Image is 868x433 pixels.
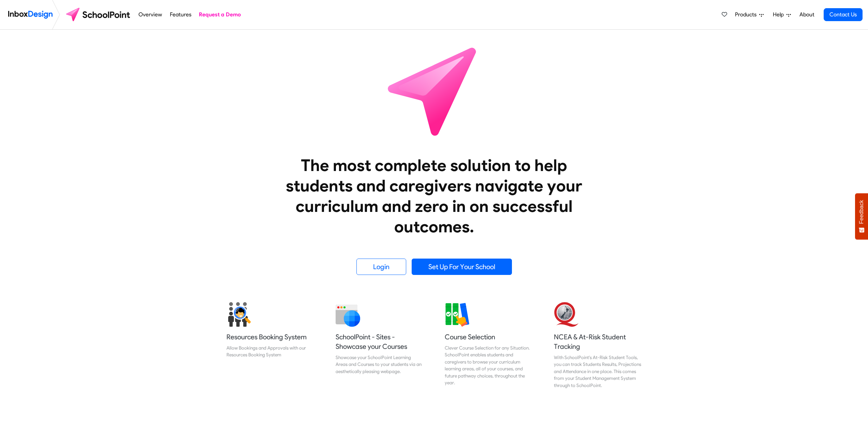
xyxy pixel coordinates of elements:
[554,302,578,327] img: 2022_01_13_icon_nzqa.svg
[226,344,314,358] div: Allow Bookings and Approvals with our Resources Booking System
[168,8,193,21] a: Features
[336,354,424,375] div: Showcase your SchoolPoint Learning Areas and Courses to your students via an aesthetically pleasi...
[197,8,243,21] a: Request a Demo
[221,297,320,394] a: Resources Booking System Allow Bookings and Approvals with our Resources Booking System
[373,30,496,152] img: icon_schoolpoint.svg
[445,302,469,327] img: 2022_01_13_icon_course_selection.svg
[858,200,865,224] span: Feedback
[445,344,533,386] div: Clever Course Selection for any Situation. SchoolPoint enables students and caregivers to browse ...
[63,6,135,23] img: schoolpoint logo
[773,11,786,19] span: Help
[735,11,759,19] span: Products
[226,332,314,342] h5: Resources Booking System
[855,193,868,239] button: Feedback - Show survey
[824,8,863,21] a: Contact Us
[770,8,794,21] a: Help
[439,297,538,394] a: Course Selection Clever Course Selection for any Situation. SchoolPoint enables students and care...
[797,8,816,21] a: About
[554,332,642,351] h5: NCEA & At-Risk Student Tracking
[137,8,164,21] a: Overview
[554,354,642,389] div: With SchoolPoint's At-Risk Student Tools, you can track Students Results, Projections and Attenda...
[732,8,766,21] a: Products
[226,302,251,327] img: 2022_01_17_icon_student_search.svg
[356,259,406,275] a: Login
[330,297,429,394] a: SchoolPoint - Sites - Showcase your Courses Showcase your SchoolPoint Learning Areas and Courses ...
[445,332,533,342] h5: Course Selection
[336,332,424,351] h5: SchoolPoint - Sites - Showcase your Courses
[336,302,360,327] img: 2022_01_12_icon_website.svg
[272,155,596,237] heading: The most complete solution to help students and caregivers navigate your curriculum and zero in o...
[412,259,512,275] a: Set Up For Your School
[548,297,647,394] a: NCEA & At-Risk Student Tracking With SchoolPoint's At-Risk Student Tools, you can track Students ...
